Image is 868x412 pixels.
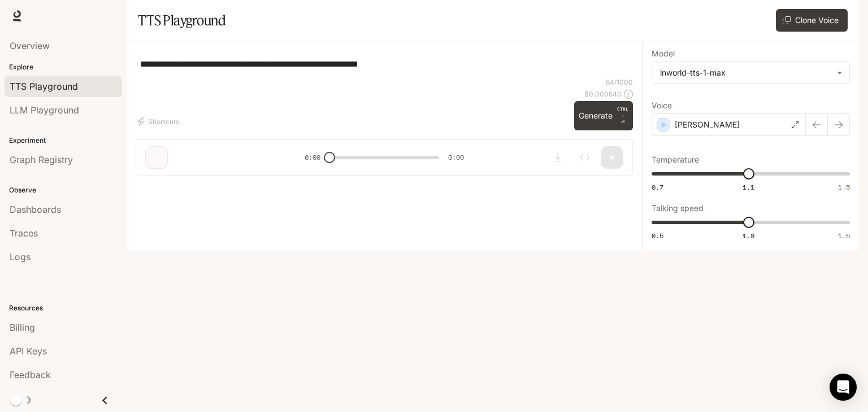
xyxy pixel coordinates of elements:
[652,231,663,240] span: 0.5
[776,9,848,32] button: Clone Voice
[617,106,628,126] p: ⏎
[743,182,754,192] span: 1.1
[574,101,633,130] button: GenerateCTRL +⏎
[606,77,633,87] p: 64 / 1000
[830,374,857,401] div: Open Intercom Messenger
[652,62,849,84] div: inworld-tts-1-max
[652,102,672,109] p: Voice
[675,119,740,130] p: [PERSON_NAME]
[136,112,184,130] button: Shortcuts
[652,50,675,58] p: Model
[652,204,704,212] p: Talking speed
[652,156,699,164] p: Temperature
[838,231,850,240] span: 1.5
[652,182,663,192] span: 0.7
[584,89,622,99] p: $ 0.000640
[617,106,628,119] p: CTRL +
[138,9,225,32] h1: TTS Playground
[743,231,754,240] span: 1.0
[660,67,831,78] div: inworld-tts-1-max
[838,182,850,192] span: 1.5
